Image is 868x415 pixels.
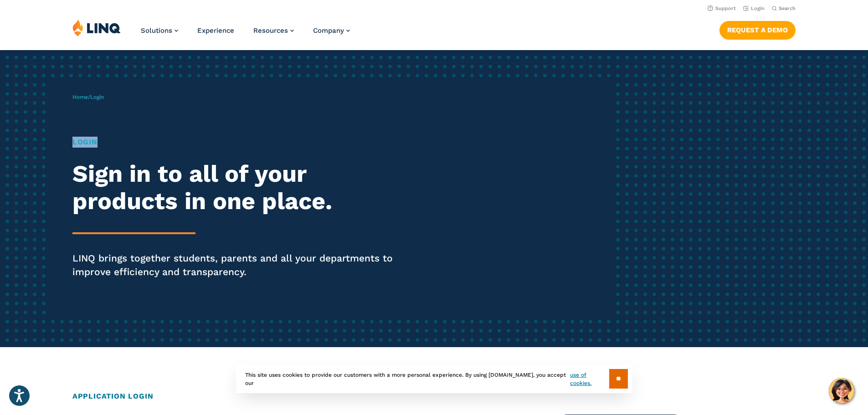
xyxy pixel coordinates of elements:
div: This site uses cookies to provide our customers with a more personal experience. By using [DOMAIN... [236,364,632,393]
a: Support [708,5,736,11]
span: Resources [253,26,288,35]
a: Request a Demo [719,21,796,39]
a: Home [72,94,88,100]
h1: Login [72,137,407,148]
img: LINQ | K‑12 Software [72,19,121,36]
a: use of cookies. [570,371,609,387]
span: / [72,94,104,100]
span: Search [779,5,796,11]
a: Experience [197,26,234,35]
a: Solutions [141,26,178,35]
button: Open Search Bar [772,5,796,12]
a: Company [313,26,350,35]
span: Solutions [141,26,172,35]
nav: Button Navigation [719,19,796,39]
a: Resources [253,26,294,35]
h2: Sign in to all of your products in one place. [72,160,407,215]
p: LINQ brings together students, parents and all your departments to improve efficiency and transpa... [72,251,407,279]
span: Company [313,26,344,35]
button: Hello, have a question? Let’s chat. [829,378,854,404]
a: Login [743,5,765,11]
span: Login [90,94,104,100]
nav: Primary Navigation [141,19,350,49]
